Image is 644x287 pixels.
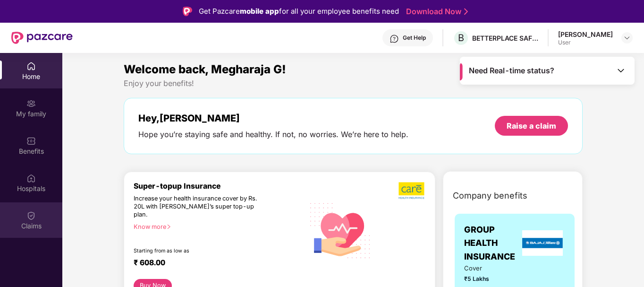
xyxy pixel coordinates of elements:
[453,189,527,202] span: Company benefits
[240,7,279,16] strong: mobile app
[458,32,464,43] span: B
[507,121,556,131] div: Raise a claim
[464,223,520,263] span: GROUP HEALTH INSURANCE
[134,195,263,219] div: Increase your health insurance cover by Rs. 20L with [PERSON_NAME]’s super top-up plan.
[26,99,36,108] img: svg+xml;base64,PHN2ZyB3aWR0aD0iMjAiIGhlaWdodD0iMjAiIHZpZXdCb3g9IjAgMCAyMCAyMCIgZmlsbD0ibm9uZSIgeG...
[166,224,171,229] span: right
[464,7,468,17] img: Stroke
[390,34,399,43] img: svg+xml;base64,PHN2ZyBpZD0iSGVscC0zMngzMiIgeG1sbnM9Imh0dHA6Ly93d3cudzMub3JnLzIwMDAvc3ZnIiB3aWR0aD...
[124,78,583,88] div: Enjoy your benefits!
[134,223,298,230] div: Know more
[398,182,425,200] img: b5dec4f62d2307b9de63beb79f102df3.png
[183,7,192,16] img: Logo
[522,230,563,256] img: insurerLogo
[138,113,408,124] div: Hey, [PERSON_NAME]
[464,274,508,283] span: ₹5 Lakhs
[26,61,36,71] img: svg+xml;base64,PHN2ZyBpZD0iSG9tZSIgeG1sbnM9Imh0dHA6Ly93d3cudzMub3JnLzIwMDAvc3ZnIiB3aWR0aD0iMjAiIG...
[199,6,399,17] div: Get Pazcare for all your employee benefits need
[134,182,304,191] div: Super-topup Insurance
[26,174,36,183] img: svg+xml;base64,PHN2ZyBpZD0iSG9zcGl0YWxzIiB4bWxucz0iaHR0cDovL3d3dy53My5vcmcvMjAwMC9zdmciIHdpZHRoPS...
[472,34,538,43] div: BETTERPLACE SAFETY SOLUTIONS PRIVATE LIMITED
[403,34,426,42] div: Get Help
[406,7,465,17] a: Download Now
[134,248,264,254] div: Starting from as low as
[11,32,73,44] img: New Pazcare Logo
[558,39,613,46] div: User
[134,258,295,270] div: ₹ 608.00
[464,263,508,273] span: Cover
[26,136,36,146] img: svg+xml;base64,PHN2ZyBpZD0iQmVuZWZpdHMiIHhtbG5zPSJodHRwOi8vd3d3LnczLm9yZy8yMDAwL3N2ZyIgd2lkdGg9Ij...
[469,66,554,76] span: Need Real-time status?
[304,193,377,267] img: svg+xml;base64,PHN2ZyB4bWxucz0iaHR0cDovL3d3dy53My5vcmcvMjAwMC9zdmciIHhtbG5zOnhsaW5rPSJodHRwOi8vd3...
[616,66,626,75] img: Toggle Icon
[138,130,408,139] div: Hope you’re staying safe and healthy. If not, no worries. We’re here to help.
[623,34,631,42] img: svg+xml;base64,PHN2ZyBpZD0iRHJvcGRvd24tMzJ4MzIiIHhtbG5zPSJodHRwOi8vd3d3LnczLm9yZy8yMDAwL3N2ZyIgd2...
[124,62,286,76] span: Welcome back, Megharaja G!
[26,211,36,220] img: svg+xml;base64,PHN2ZyBpZD0iQ2xhaW0iIHhtbG5zPSJodHRwOi8vd3d3LnczLm9yZy8yMDAwL3N2ZyIgd2lkdGg9IjIwIi...
[558,30,613,39] div: [PERSON_NAME]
